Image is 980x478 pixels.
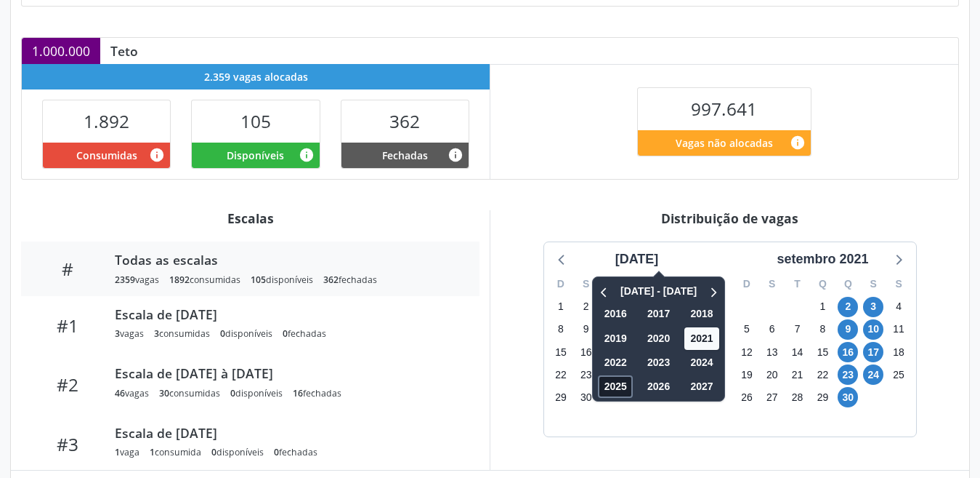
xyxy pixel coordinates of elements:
[211,446,216,458] span: 0
[169,274,240,286] div: consumidas
[641,351,676,374] span: 2023
[551,387,571,407] span: domingo, 29 de agosto de 2021
[159,387,220,399] div: consumidas
[31,315,105,336] div: #1
[115,387,125,399] span: 46
[762,319,782,340] span: segunda-feira, 6 de setembro de 2021
[812,387,833,407] span: quarta-feira, 29 de setembro de 2021
[389,109,420,133] span: 362
[576,387,596,407] span: segunda-feira, 30 de agosto de 2021
[31,258,105,279] div: #
[787,387,808,407] span: terça-feira, 28 de setembro de 2021
[812,342,833,362] span: quarta-feira, 15 de setembro de 2021
[886,273,912,295] div: S
[115,446,139,458] div: vaga
[115,327,144,340] div: vagas
[115,306,460,322] div: Escala de [DATE]
[211,446,264,458] div: disponíveis
[21,210,479,226] div: Escalas
[283,327,288,340] span: 0
[115,446,120,458] span: 1
[613,280,704,303] span: [DATE] - [DATE]
[220,327,225,340] span: 0
[790,135,806,151] i: Quantidade de vagas restantes do teto de vagas
[150,446,201,458] div: consumida
[283,327,326,340] div: fechadas
[838,387,858,407] span: quinta-feira, 30 de setembro de 2021
[737,365,757,385] span: domingo, 19 de setembro de 2021
[598,375,633,398] span: 2025
[251,274,313,286] div: disponíveis
[762,387,782,407] span: segunda-feira, 27 de setembro de 2021
[610,250,665,269] div: [DATE]
[274,446,317,458] div: fechadas
[787,365,808,385] span: terça-feira, 21 de setembro de 2021
[323,274,339,286] span: 362
[227,148,284,163] span: Disponíveis
[551,319,571,340] span: domingo, 8 de agosto de 2021
[115,274,135,286] span: 2359
[169,274,190,286] span: 1892
[115,425,460,441] div: Escala de [DATE]
[785,273,810,295] div: T
[551,297,571,317] span: domingo, 1 de agosto de 2021
[115,387,149,399] div: vagas
[812,297,833,317] span: quarta-feira, 1 de setembro de 2021
[22,38,100,64] div: 1.000.000
[576,319,596,340] span: segunda-feira, 9 de agosto de 2021
[863,365,883,385] span: sexta-feira, 24 de setembro de 2021
[812,365,833,385] span: quarta-feira, 22 de setembro de 2021
[861,273,886,295] div: S
[154,327,210,340] div: consumidas
[323,274,377,286] div: fechadas
[737,387,757,407] span: domingo, 26 de setembro de 2021
[888,365,909,385] span: sábado, 25 de setembro de 2021
[838,297,858,317] span: quinta-feira, 2 de setembro de 2021
[31,374,105,395] div: #2
[888,297,909,317] span: sábado, 4 de setembro de 2021
[684,327,719,350] span: 2021
[115,252,460,268] div: Todas as escalas
[838,319,858,340] span: quinta-feira, 9 de setembro de 2021
[737,342,757,362] span: domingo, 12 de setembro de 2021
[576,365,596,385] span: segunda-feira, 23 de agosto de 2021
[838,342,858,362] span: quinta-feira, 16 de setembro de 2021
[759,273,785,295] div: S
[448,147,463,163] i: Vagas alocadas e sem marcações associadas que tiveram sua disponibilidade fechada
[551,342,571,362] span: domingo, 15 de agosto de 2021
[230,387,283,399] div: disponíveis
[734,273,760,295] div: D
[835,273,861,295] div: Q
[150,446,155,458] span: 1
[22,64,490,89] div: 2.359 vagas alocadas
[115,327,120,340] span: 3
[641,375,676,398] span: 2026
[115,274,159,286] div: vagas
[684,351,719,374] span: 2024
[31,434,105,455] div: #3
[641,303,676,325] span: 2017
[548,273,574,295] div: D
[220,327,272,340] div: disponíveis
[762,342,782,362] span: segunda-feira, 13 de setembro de 2021
[154,327,159,340] span: 3
[863,319,883,340] span: sexta-feira, 10 de setembro de 2021
[274,446,279,458] span: 0
[551,365,571,385] span: domingo, 22 de agosto de 2021
[576,297,596,317] span: segunda-feira, 2 de agosto de 2021
[810,273,835,295] div: Q
[888,319,909,340] span: sábado, 11 de setembro de 2021
[762,365,782,385] span: segunda-feira, 20 de setembro de 2021
[737,319,757,340] span: domingo, 5 de setembro de 2021
[240,109,271,133] span: 105
[863,342,883,362] span: sexta-feira, 17 de setembro de 2021
[787,342,808,362] span: terça-feira, 14 de setembro de 2021
[501,210,959,226] div: Distribuição de vagas
[771,250,874,269] div: setembro 2021
[684,303,719,325] span: 2018
[812,319,833,340] span: quarta-feira, 8 de setembro de 2021
[115,365,460,381] div: Escala de [DATE] à [DATE]
[787,319,808,340] span: terça-feira, 7 de setembro de 2021
[598,351,633,374] span: 2022
[684,375,719,398] span: 2027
